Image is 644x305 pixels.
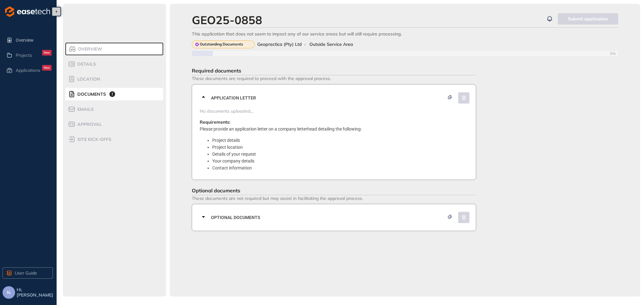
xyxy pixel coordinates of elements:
[200,88,472,107] div: Application letter
[192,31,618,37] div: This application that does not seem to impact any of our service areas but will still require pro...
[200,42,243,46] span: Outstanding Documents
[75,137,111,142] span: site kick-offs
[75,92,106,97] span: Documents
[192,195,476,201] span: These documents are not required but may assist in facilitating the approval process.
[212,164,472,171] li: Contact information
[75,62,96,67] span: Details
[75,77,100,82] span: Location
[7,290,11,295] span: SL
[200,120,230,125] span: Requirements:
[3,286,15,299] button: SL
[212,137,472,144] li: Project details
[75,107,94,112] span: Emails
[200,126,472,132] p: Please provide an application letter on a company letterhead detailing the following:
[75,122,102,127] span: Approval
[16,53,32,58] span: Projects
[3,267,53,279] button: User Guide
[200,208,472,227] div: Optional documents
[192,75,476,81] span: These documents are required to proceed with the approval process.
[211,214,444,221] span: Optional documents
[212,144,472,151] li: Project location
[610,51,618,56] span: 5%
[17,287,54,298] span: Hi, [PERSON_NAME]
[16,68,40,73] span: Applications
[76,46,102,52] span: Overview
[211,94,444,101] span: Application letter
[212,151,472,158] li: Details of your request
[192,187,240,194] span: Optional documents
[42,50,52,56] div: New
[5,6,50,17] img: logo
[257,42,302,47] span: Geopractica (Pty) Ltd
[212,158,472,164] li: Your company details
[309,42,353,47] span: Outside Service Area
[192,67,241,74] span: Required documents
[16,34,52,46] span: Overview
[192,13,262,27] div: GEO25-0858
[42,65,52,71] div: New
[15,270,37,276] span: User Guide
[200,109,472,114] span: No documents uploaded...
